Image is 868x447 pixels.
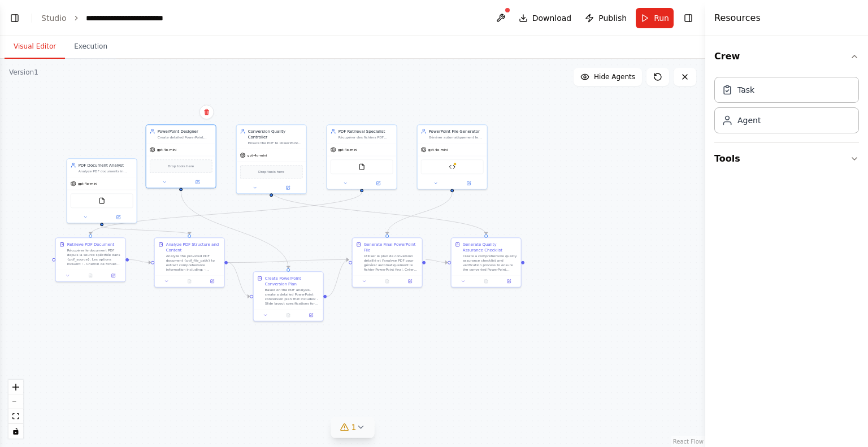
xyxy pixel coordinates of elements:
g: Edge from 22ec2a8a-3475-4c1d-b60f-6c56674007eb to 2ddb3c9e-c114-467b-a5e3-9b355e0a136a [88,192,364,234]
button: Open in side panel [202,278,222,285]
button: toggle interactivity [8,424,23,439]
button: Open in side panel [453,180,485,186]
button: Open in side panel [362,180,394,186]
g: Edge from a6ef3a1e-8d34-40c1-9f16-a919596ed0d3 to af27ebf6-659d-4114-95b7-76bd8951f814 [178,191,291,268]
button: Show left sidebar [7,10,23,26]
h4: Resources [714,11,761,25]
div: Task [737,84,754,96]
button: No output available [474,278,498,285]
div: Agent [737,115,761,126]
div: Generate Quality Assurance Checklist [463,241,518,253]
span: Drop tools here [168,163,194,169]
button: Open in side panel [301,312,320,319]
button: Visual Editor [5,35,65,59]
div: Retrieve PDF DocumentRécupérer le document PDF depuis la source spécifiée dans {pdf_source}. Les ... [55,237,126,282]
div: PDF Document Analyst [79,162,133,168]
div: Create detailed PowerPoint conversion specifications and guide users through the process of trans... [158,135,212,140]
div: Retrieve PDF Document [67,241,115,247]
div: Récupérer des fichiers PDF depuis différentes sources : URLs, Google Drive, Box, ou fichiers loca... [338,135,393,140]
div: PowerPoint DesignerCreate detailed PowerPoint conversion specifications and guide users through t... [146,124,216,188]
div: Create PowerPoint Conversion Plan [265,275,320,287]
button: 1 [331,417,375,438]
div: PowerPoint File GeneratorGénérer automatiquement le fichier PowerPoint final à partir du plan de ... [417,124,488,189]
div: PowerPoint Designer [158,128,212,134]
button: Open in side panel [103,272,123,279]
button: No output available [177,278,201,285]
button: Publish [580,8,631,28]
button: zoom in [8,380,23,394]
div: Générer automatiquement le fichier PowerPoint final à partir du plan de conversion et de l'analys... [429,135,484,140]
div: Utiliser le plan de conversion détaillé et l'analyse PDF pour générer automatiquement le fichier ... [364,254,419,272]
div: Create a comprehensive quality assurance checklist and verification process to ensure the convert... [463,254,518,272]
nav: breadcrumb [41,12,190,24]
g: Edge from 2ddb3c9e-c114-467b-a5e3-9b355e0a136a to cedc2ab1-cb3f-4536-ba16-c83279ed8654 [129,257,151,266]
img: FileReadTool [98,197,105,204]
div: PDF Retrieval SpecialistRécupérer des fichiers PDF depuis différentes sources : URLs, Google Driv... [327,124,397,189]
div: Create PowerPoint Conversion PlanBased on the PDF analysis, create a detailed PowerPoint conversi... [253,271,324,322]
span: Download [532,12,572,24]
div: React Flow controls [8,380,23,439]
div: Analyze PDF documents in detail to extract all information necessary for PowerPoint conversion, i... [79,169,133,173]
span: Hide Agents [594,72,635,81]
div: Analyze the provided PDF document {pdf_file_path} to extract comprehensive information including:... [166,254,221,272]
span: gpt-4o-mini [157,147,177,152]
button: Hide right sidebar [680,10,696,26]
button: No output available [375,278,399,285]
div: Version 1 [9,68,38,77]
span: gpt-4o-mini [78,181,98,186]
div: Conversion Quality Controller [248,128,303,140]
div: Analyze PDF Structure and ContentAnalyze the provided PDF document {pdf_file_path} to extract com... [154,237,225,288]
button: Execution [65,35,116,59]
div: Crew [714,72,859,142]
button: Open in side panel [181,179,214,185]
button: fit view [8,409,23,424]
span: gpt-4o-mini [338,147,358,152]
a: React Flow attribution [673,439,704,445]
button: Tools [714,143,859,175]
span: Drop tools here [258,169,284,175]
div: Conversion Quality ControllerEnsure the PDF to PowerPoint conversion maintains perfect visual fid... [236,124,307,194]
g: Edge from ce0ca9f9-568c-4aae-aafc-50ebc6108d2f to faf5d9b7-0095-4e0e-be7c-f40d736a16cb [268,191,489,234]
g: Edge from cedc2ab1-cb3f-4536-ba16-c83279ed8654 to 49558b00-e612-4fc8-88de-ad1297c1e88c [228,257,349,266]
span: Run [654,12,669,24]
g: Edge from af27ebf6-659d-4114-95b7-76bd8951f814 to 49558b00-e612-4fc8-88de-ad1297c1e88c [327,257,349,300]
div: Récupérer le document PDF depuis la source spécifiée dans {pdf_source}. Les options incluent : - ... [67,248,122,266]
g: Edge from efc51edc-3f03-40c8-af40-2c96a929bfcd to 49558b00-e612-4fc8-88de-ad1297c1e88c [384,192,455,234]
button: No output available [79,272,102,279]
g: Edge from 49558b00-e612-4fc8-88de-ad1297c1e88c to faf5d9b7-0095-4e0e-be7c-f40d736a16cb [426,257,448,266]
div: Generate Final PowerPoint File [364,241,419,253]
button: Delete node [199,105,214,119]
div: Ensure the PDF to PowerPoint conversion maintains perfect visual fidelity and functionality, prov... [248,141,303,145]
div: PowerPoint File Generator [429,128,484,134]
span: gpt-4o-mini [428,147,448,152]
div: Based on the PDF analysis, create a detailed PowerPoint conversion plan that includes: - Slide la... [265,288,320,306]
div: Analyze PDF Structure and Content [166,241,221,253]
button: Open in side panel [102,214,134,220]
button: Download [514,8,576,28]
div: PDF Document AnalystAnalyze PDF documents in detail to extract all information necessary for Powe... [67,158,137,223]
img: PowerPoint Generator [449,163,455,170]
button: Crew [714,41,859,72]
button: Open in side panel [400,278,419,285]
img: FileReadTool [358,163,365,170]
div: PDF Retrieval Specialist [338,128,393,134]
g: Edge from cedc2ab1-cb3f-4536-ba16-c83279ed8654 to af27ebf6-659d-4114-95b7-76bd8951f814 [228,260,250,300]
button: Run [636,8,674,28]
span: 1 [351,422,357,433]
a: Studio [41,14,67,23]
button: Open in side panel [499,278,518,285]
button: Hide Agents [574,68,642,86]
button: No output available [276,312,300,319]
span: gpt-4o-mini [248,153,267,158]
g: Edge from a895f9ab-7658-4341-ae85-fd0e46fc9822 to cedc2ab1-cb3f-4536-ba16-c83279ed8654 [99,226,192,234]
div: Generate Final PowerPoint FileUtiliser le plan de conversion détaillé et l'analyse PDF pour génér... [352,237,423,288]
span: Publish [598,12,627,24]
div: Generate Quality Assurance ChecklistCreate a comprehensive quality assurance checklist and verifi... [451,237,522,288]
button: Open in side panel [272,184,304,191]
